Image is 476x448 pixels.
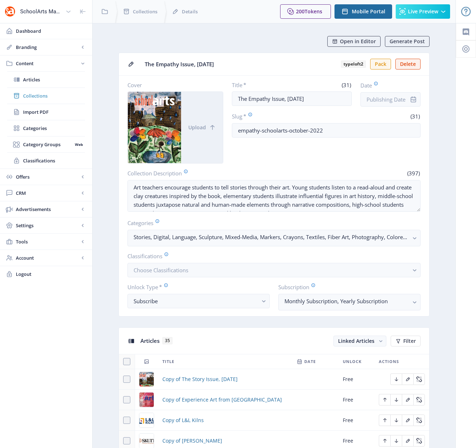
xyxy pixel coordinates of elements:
[182,8,198,15] span: Details
[16,60,79,67] span: Content
[343,357,362,366] span: Unlock
[338,337,374,344] span: Linked Articles
[139,372,154,386] img: dcb68145-941f-4139-812b-b90aee66dead.png
[402,396,413,403] a: Edit page
[140,337,160,344] span: Articles
[379,396,390,403] a: Edit page
[134,233,409,241] nb-select-label: Stories, Digital, Language, Sculpture, Mixed-Media, Markers, Crayons, Textiles, Fiber Art, Photog...
[16,44,79,51] span: Branding
[232,112,323,120] label: Slug
[408,9,438,14] span: Live Preview
[334,4,392,19] button: Mobile Portal
[338,369,374,390] td: Free
[23,76,85,83] span: Articles
[139,413,154,427] img: d1313acb-c5d5-4a52-976b-7d2952bd3fa6.png
[284,297,409,305] nb-select-label: Monthly Subscription, Yearly Subscription
[162,375,238,384] a: Copy of The Story Issue, [DATE]
[410,96,417,103] nb-icon: info
[188,125,206,130] span: Upload
[7,88,85,104] a: Collections
[181,92,223,163] button: Upload
[127,263,421,277] button: Choose Classifications
[7,104,85,120] a: Import PDF
[232,123,421,138] input: this-is-how-a-slug-looks-like
[4,6,16,17] img: properties.app_icon.png
[413,416,425,423] a: Edit page
[304,357,316,366] span: Date
[23,157,85,164] span: Classifications
[340,39,376,44] span: Open in Editor
[232,91,352,106] input: Type Collection Title ...
[127,252,415,260] label: Classifications
[352,9,385,14] span: Mobile Portal
[16,238,79,245] span: Tools
[360,81,415,89] label: Date
[385,36,430,47] button: Generate Post
[7,153,85,169] a: Classifications
[341,81,352,89] span: (31)
[23,92,85,99] span: Collections
[162,337,172,344] span: 35
[406,170,421,177] span: (397)
[391,336,421,346] button: Filter
[127,219,415,227] label: Categories
[370,59,391,70] button: Pack
[16,254,79,261] span: Account
[7,72,85,88] a: Articles
[7,136,85,152] a: Category GroupsWeb
[379,357,399,366] span: Actions
[278,283,415,291] label: Subscription
[72,141,85,148] nb-badge: Web
[23,141,72,148] span: Category Groups
[379,416,390,423] a: Edit page
[396,4,450,19] button: Live Preview
[409,113,421,120] span: (31)
[7,120,85,136] a: Categories
[341,61,366,68] b: typeloft2
[162,416,204,425] a: Copy of L&L Kilns
[16,206,79,213] span: Advertisements
[413,375,425,382] a: Edit page
[20,4,63,19] div: SchoolArts Magazine
[127,81,217,89] label: Cover
[390,375,402,382] a: Edit page
[162,357,174,366] span: Title
[23,125,85,132] span: Categories
[133,8,157,15] span: Collections
[127,169,271,177] label: Collection Description
[127,283,264,291] label: Unlock Type
[127,230,421,246] button: Stories, Digital, Language, Sculpture, Mixed-Media, Markers, Crayons, Textiles, Fiber Art, Photog...
[403,338,416,344] span: Filter
[16,27,86,35] span: Dashboard
[333,336,386,346] button: Linked Articles
[395,59,421,70] button: Delete
[162,395,282,404] a: Copy of Experience Art from [GEOGRAPHIC_DATA]
[402,416,413,423] a: Edit page
[16,189,79,197] span: CRM
[127,294,270,308] button: Subscribe
[280,4,331,19] button: 200Tokens
[16,270,86,278] span: Logout
[305,8,322,15] span: Tokens
[327,36,381,47] button: Open in Editor
[134,266,188,274] span: Choose Classifications
[16,173,79,180] span: Offers
[16,222,79,229] span: Settings
[134,297,258,305] div: Subscribe
[232,81,289,89] label: Title
[278,294,421,310] button: Monthly Subscription, Yearly Subscription
[145,61,335,68] span: The Empathy Issue, [DATE]
[413,396,425,403] a: Edit page
[390,416,402,423] a: Edit page
[402,375,413,382] a: Edit page
[338,390,374,410] td: Free
[338,410,374,431] td: Free
[23,108,85,116] span: Import PDF
[139,393,154,407] img: 9ead8786-8b6f-4a98-ba91-6d150f85393c.png
[390,396,402,403] a: Edit page
[390,39,425,44] span: Generate Post
[360,92,421,107] input: Publishing Date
